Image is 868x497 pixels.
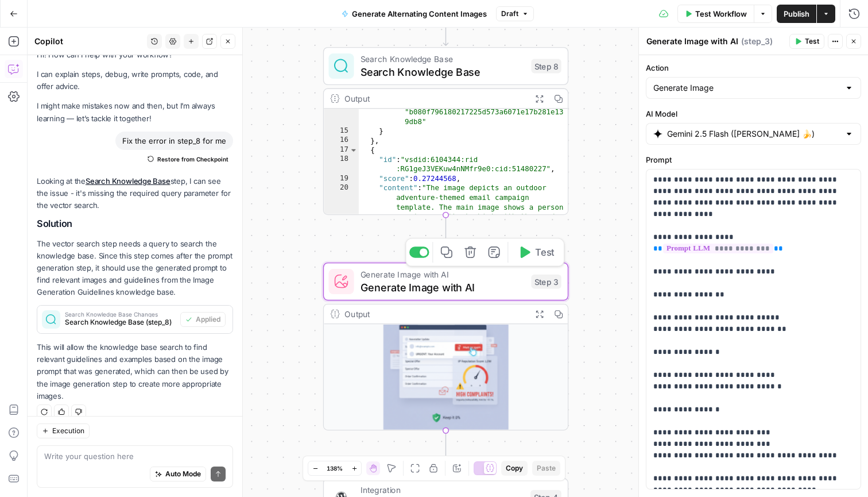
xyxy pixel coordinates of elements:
div: Search Knowledge BaseSearch Knowledge BaseStep 8Output "b080f796180217225d573a6071e17b281e13 9db8... [323,47,568,215]
p: The vector search step needs a query to search the knowledge base. Since this step comes after th... [37,238,233,299]
div: Output [344,308,525,321]
span: Restore from Checkpoint [157,155,228,164]
span: Generate Image with AI [361,279,525,295]
div: Step 8 [531,59,561,74]
p: Hi! How can I help with your workflow? [37,49,233,61]
g: Edge from step_3 to step_4 [443,430,448,476]
label: Action [646,62,861,74]
span: 138% [327,464,343,473]
span: Copy [506,463,523,473]
div: Step 3 [531,275,561,289]
input: Generate Image [653,82,840,94]
button: Paste [532,461,560,476]
span: Execution [52,426,84,436]
button: Execution [37,423,90,438]
span: Auto Mode [165,469,201,479]
span: Test [805,36,819,47]
span: Generate Alternating Content Images [352,8,487,20]
textarea: Generate Image with AI [646,36,738,47]
p: I might make mistakes now and then, but I’m always learning — let’s tackle it together! [37,100,233,124]
div: 17 [324,145,359,155]
p: Looking at the step, I can see the issue - it's missing the required query parameter for the vect... [37,175,233,211]
button: Generate Alternating Content Images [335,5,494,23]
button: Applied [180,312,226,327]
button: Test Workflow [677,5,754,23]
button: Publish [777,5,816,23]
div: Output [344,92,525,105]
span: Paste [537,463,556,473]
button: Test [789,34,824,49]
button: Restore from Checkpoint [143,152,233,166]
label: AI Model [646,108,861,120]
a: Search Knowledge Base [86,176,170,186]
div: 20 [324,183,359,364]
label: Prompt [646,154,861,165]
p: I can explain steps, debug, write prompts, code, and offer advice. [37,68,233,93]
button: Auto Mode [150,467,206,481]
div: 16 [324,136,359,145]
span: Generate Image with AI [361,268,525,281]
button: Copy [501,461,528,476]
button: Draft [496,6,534,21]
input: Select a model [667,128,840,140]
span: Test [535,245,554,260]
div: Fix the error in step_8 for me [115,132,233,150]
button: Test [511,242,560,263]
img: image.png [324,305,568,430]
span: Applied [196,314,220,325]
span: Search Knowledge Base (step_8) [65,317,176,328]
div: 15 [324,126,359,136]
span: Publish [784,8,809,20]
span: Integration [361,484,524,496]
span: ( step_3 ) [741,36,773,47]
div: Copilot [34,36,144,47]
span: Search Knowledge Base Changes [65,311,176,317]
div: 19 [324,174,359,184]
div: 14 [324,98,359,126]
span: Toggle code folding, rows 17 through 31 [349,145,358,155]
span: Search Knowledge Base [361,53,525,66]
div: 18 [324,155,359,174]
span: Draft [501,9,518,19]
p: This will allow the knowledge base search to find relevant guidelines and examples based on the i... [37,341,233,402]
span: Search Knowledge Base [361,64,525,80]
span: Test Workflow [695,8,747,20]
div: Generate Image with AIGenerate Image with AIStep 3TestOutput [323,263,568,430]
h2: Solution [37,218,233,229]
